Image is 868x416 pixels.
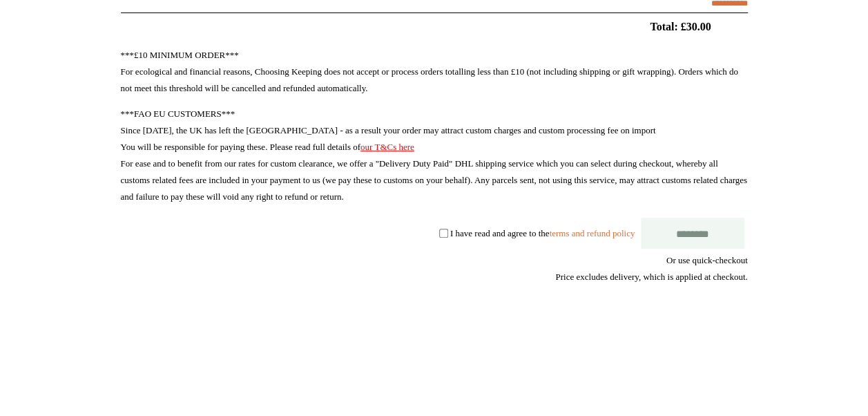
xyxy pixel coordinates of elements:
div: Price excludes delivery, which is applied at checkout. [121,269,748,285]
p: ***£10 MINIMUM ORDER*** For ecological and financial reasons, Choosing Keeping does not accept or... [121,47,748,97]
a: our T&Cs here [360,142,414,152]
h2: Total: £30.00 [89,20,780,33]
a: terms and refund policy [549,227,635,238]
label: I have read and agree to the [450,227,635,238]
iframe: PayPal-paypal [644,335,748,372]
div: Or use quick-checkout [121,252,748,285]
p: ***FAO EU CUSTOMERS*** Since [DATE], the UK has left the [GEOGRAPHIC_DATA] - as a result your ord... [121,106,748,205]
